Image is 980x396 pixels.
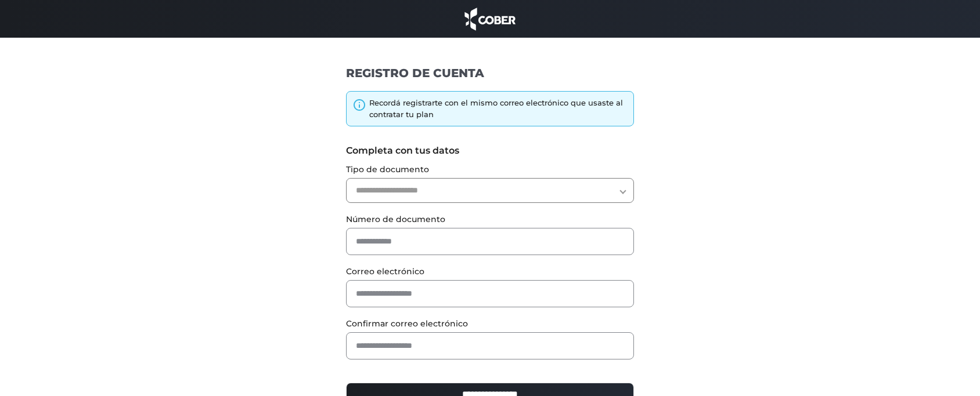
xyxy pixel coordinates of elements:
[346,144,635,158] label: Completa con tus datos
[462,6,518,32] img: cober_marca.png
[369,97,628,120] div: Recordá registrarte con el mismo correo electrónico que usaste al contratar tu plan
[346,213,635,226] label: Número de documento
[346,164,635,176] label: Tipo de documento
[346,266,635,278] label: Correo electrónico
[346,66,635,81] h1: REGISTRO DE CUENTA
[346,318,635,330] label: Confirmar correo electrónico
